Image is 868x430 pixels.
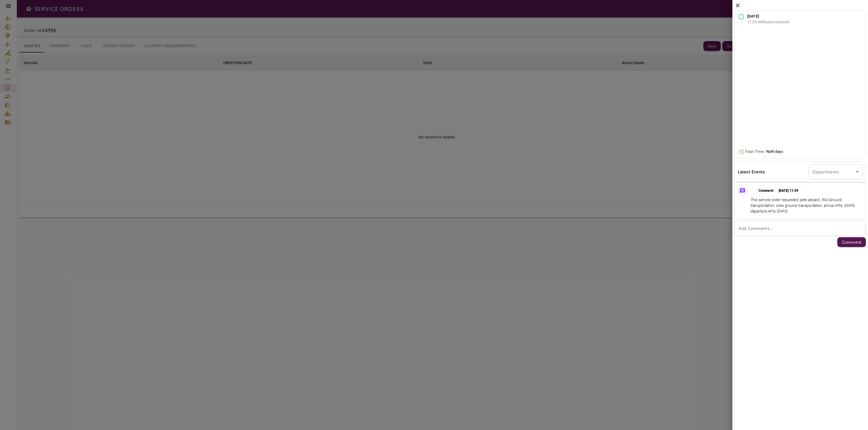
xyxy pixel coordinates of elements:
p: Comment [756,188,776,193]
p: Total Time: [745,149,783,154]
p: 11:59 AM Quote received [747,19,789,25]
button: Comment [837,237,866,247]
p: [DATE] 11:59 [776,188,801,193]
h6: Latest Events [738,168,765,175]
b: NaN days [766,149,783,154]
img: Timer Icon [739,149,745,154]
p: [DATE] [747,14,789,19]
img: Message Icon [739,187,746,195]
p: Comment [842,239,861,245]
p: This service order requested: pets aboard, PAX Ground transportation, crew ground transportation,... [751,197,861,214]
button: Open [853,168,861,175]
